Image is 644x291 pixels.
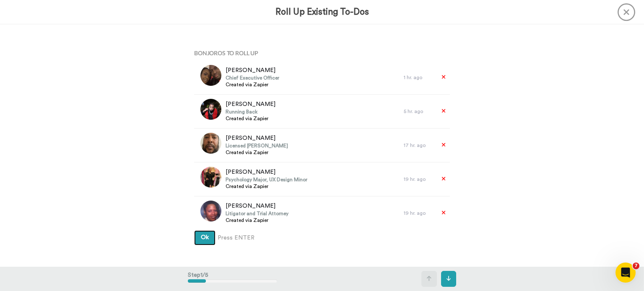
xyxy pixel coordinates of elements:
[188,267,277,291] div: Step 1 / 5
[226,100,275,108] span: [PERSON_NAME]
[194,230,216,245] button: Ok
[633,263,639,269] span: 7
[226,176,307,183] span: Psychology Major, UX Design Minor
[404,108,433,115] div: 5 hr. ago
[615,263,636,283] iframe: Intercom live chat
[218,234,254,242] span: Press ENTER
[226,202,288,210] span: [PERSON_NAME]
[275,7,369,17] h3: Roll Up Existing To-Dos
[226,149,288,156] span: Created via Zapier
[404,142,433,149] div: 17 hr. ago
[226,142,288,149] span: Licensed [PERSON_NAME]
[404,176,433,183] div: 19 hr. ago
[226,66,279,75] span: [PERSON_NAME]
[200,133,221,154] img: 791fb80d-b0c6-4558-9f8b-6ad13ffb8b33.jpg
[226,210,288,217] span: Litigator and Trial Attorney
[226,217,288,224] span: Created via Zapier
[200,99,221,120] img: f5ee0eb8-ec73-415f-9a15-cb1c18d64311.jpg
[226,108,275,115] span: Running Back
[200,167,221,188] img: 7f84db30-2067-4dbd-8e6d-8e1b22512ff1.jpg
[194,50,450,56] h4: Bonjoros To Roll Up
[226,168,307,176] span: [PERSON_NAME]
[200,65,221,86] img: 9dd1c4cb-5fb7-4f9d-a004-2fa4dae012a8.jpg
[404,74,433,81] div: 1 hr. ago
[201,234,209,240] span: Ok
[226,183,307,190] span: Created via Zapier
[226,75,279,81] span: Chief Executive Officer
[226,81,279,88] span: Created via Zapier
[200,201,221,221] img: 04b2a7ce-41b0-4d8c-a150-f8a7421ce787.jpg
[404,210,433,216] div: 19 hr. ago
[226,115,275,122] span: Created via Zapier
[226,134,288,142] span: [PERSON_NAME]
